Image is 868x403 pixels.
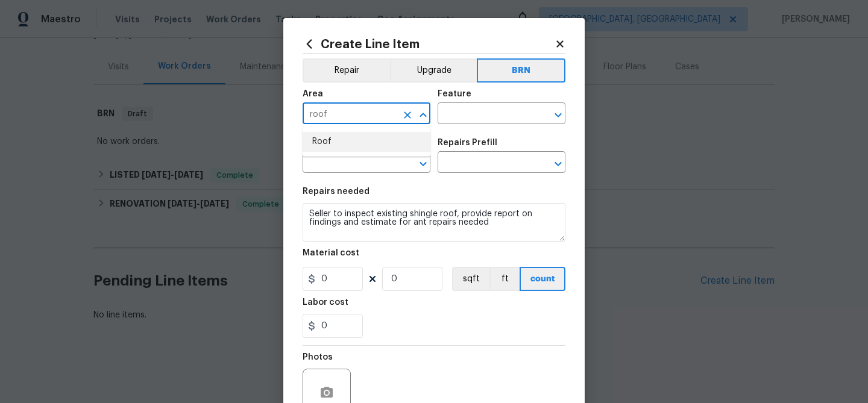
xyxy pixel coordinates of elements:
h2: Create Line Item [303,37,555,51]
button: count [520,267,565,291]
button: Open [550,107,567,123]
h5: Repairs needed [303,187,370,196]
h5: Feature [438,90,471,98]
h5: Labor cost [303,298,348,307]
button: Close [415,107,432,123]
button: BRN [477,58,565,83]
textarea: Seller to inspect existing shingle roof, provide report on findings and estimate for ant repairs ... [303,203,565,242]
button: Repair [303,58,390,83]
button: ft [489,267,520,291]
button: Open [415,155,432,172]
h5: Repairs Prefill [438,139,497,147]
button: Upgrade [390,58,477,83]
button: Clear [399,107,416,123]
h5: Photos [303,353,333,361]
li: Roof [303,132,430,152]
button: sqft [452,267,489,291]
h5: Material cost [303,249,359,257]
button: Open [550,155,567,172]
h5: Area [303,90,323,98]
